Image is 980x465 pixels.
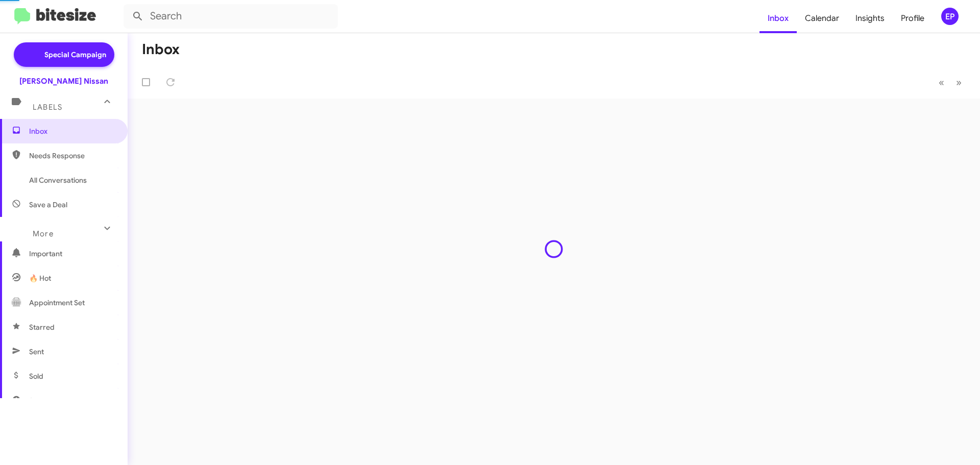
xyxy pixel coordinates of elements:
a: Insights [847,4,893,33]
a: Inbox [759,4,797,33]
nav: Page navigation example [933,72,968,93]
span: Inbox [29,126,116,136]
span: Needs Response [29,151,116,161]
span: » [956,76,962,89]
span: Sold Responded [29,396,83,406]
span: 🔥 Hot [29,273,51,283]
a: Profile [893,4,933,33]
button: Next [950,72,968,93]
div: EP [941,8,959,25]
span: More [33,229,54,238]
span: All Conversations [29,175,87,185]
span: Special Campaign [44,50,106,60]
span: Important [29,249,116,259]
h1: Inbox [142,41,180,58]
button: EP [933,8,969,25]
span: « [939,76,944,89]
button: Previous [933,72,950,93]
a: Special Campaign [14,42,114,67]
span: Save a Deal [29,200,67,210]
span: Appointment Set [29,298,85,308]
span: Labels [33,103,62,112]
span: Sold [29,371,43,381]
input: Search [124,4,338,29]
a: Calendar [797,4,847,33]
span: Starred [29,322,55,332]
div: [PERSON_NAME] Nissan [19,76,108,86]
span: Sent [29,347,44,357]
